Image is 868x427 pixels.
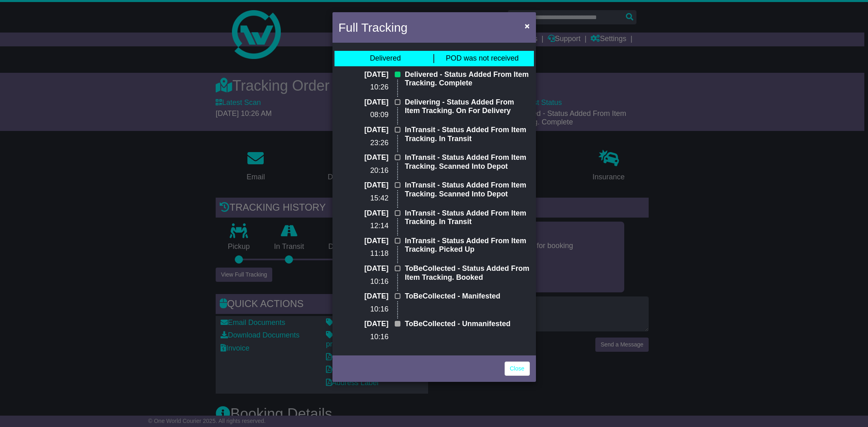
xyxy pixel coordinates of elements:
p: 15:42 [339,194,389,203]
p: 10:26 [339,83,389,92]
p: ToBeCollected - Status Added From Item Tracking. Booked [405,264,530,282]
p: [DATE] [339,181,389,190]
p: [DATE] [339,264,389,273]
p: 11:18 [339,249,389,258]
div: Delivered [370,54,401,63]
p: ToBeCollected - Unmanifested [405,320,530,329]
p: InTransit - Status Added From Item Tracking. Scanned Into Depot [405,181,530,198]
p: 12:14 [339,222,389,231]
h4: Full Tracking [339,18,408,37]
a: Close [505,362,530,376]
button: Close [520,17,533,34]
p: [DATE] [339,237,389,246]
span: POD was not received [446,54,518,62]
p: ToBeCollected - Manifested [405,292,530,301]
p: InTransit - Status Added From Item Tracking. Scanned Into Depot [405,153,530,171]
p: InTransit - Status Added From Item Tracking. In Transit [405,126,530,143]
p: Delivered - Status Added From Item Tracking. Complete [405,70,530,88]
p: 23:26 [339,139,389,148]
p: 08:09 [339,111,389,120]
span: × [525,21,529,30]
p: InTransit - Status Added From Item Tracking. Picked Up [405,237,530,254]
p: [DATE] [339,98,389,107]
p: 20:16 [339,166,389,175]
p: [DATE] [339,70,389,79]
p: 10:16 [339,333,389,342]
p: 10:16 [339,305,389,314]
p: Delivering - Status Added From Item Tracking. On For Delivery [405,98,530,115]
p: [DATE] [339,126,389,135]
p: [DATE] [339,320,389,329]
p: [DATE] [339,209,389,218]
p: 10:16 [339,277,389,286]
p: [DATE] [339,153,389,162]
p: InTransit - Status Added From Item Tracking. In Transit [405,209,530,227]
p: [DATE] [339,292,389,301]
